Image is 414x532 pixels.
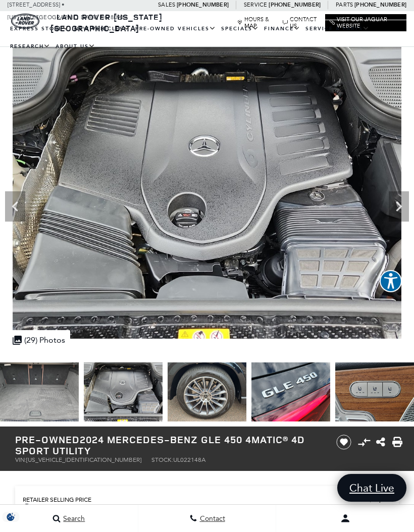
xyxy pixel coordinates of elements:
[50,12,163,34] a: Land Rover [US_STATE][GEOGRAPHIC_DATA]
[133,20,219,38] a: Pre-Owned Vehicles
[53,38,98,56] a: About Us
[237,16,278,29] a: Hours & Map
[303,20,372,38] a: Service & Parts
[11,14,39,29] a: land-rover
[173,456,205,463] span: UL022148A
[15,433,80,446] strong: Pre-Owned
[8,20,406,56] nav: Main Navigation
[8,20,72,38] a: EXPRESS STORE
[389,191,409,222] div: Next
[8,2,126,21] a: [STREET_ADDRESS] • [US_STATE][GEOGRAPHIC_DATA], CO 80905
[84,362,163,421] img: Used 2024 Black Mercedes-Benz GLE 450 image 25
[151,456,173,463] span: Stock:
[376,436,385,448] a: Share this Pre-Owned 2024 Mercedes-Benz GLE 450 4MATIC® 4D Sport Utility
[23,496,369,503] span: Retailer Selling Price
[330,16,402,29] a: Visit Our Jaguar Website
[177,1,229,9] a: [PHONE_NUMBER]
[380,270,402,292] button: Explore your accessibility options
[197,514,225,523] span: Contact
[15,456,26,463] span: VIN:
[5,191,25,222] div: Previous
[72,20,133,38] a: New Vehicles
[26,456,141,463] span: [US_VEHICLE_IDENTIFICATION_NUMBER]
[276,506,414,531] button: Open user profile menu
[392,436,402,448] a: Print this Pre-Owned 2024 Mercedes-Benz GLE 450 4MATIC® 4D Sport Utility
[335,362,414,421] img: Used 2024 Black Mercedes-Benz GLE 450 image 28
[333,434,355,450] button: Save vehicle
[11,14,39,29] img: Land Rover
[356,435,372,450] button: Compare Vehicle
[337,474,406,502] a: Chat Live
[283,16,320,29] a: Contact Us
[262,20,303,38] a: Finance
[168,362,246,421] img: Used 2024 Black Mercedes-Benz GLE 450 image 26
[251,362,330,421] img: Used 2024 Black Mercedes-Benz GLE 450 image 27
[269,1,321,9] a: [PHONE_NUMBER]
[61,514,85,523] span: Search
[8,330,70,350] div: (29) Photos
[15,434,324,456] h1: 2024 Mercedes-Benz GLE 450 4MATIC® 4D Sport Utility
[8,38,53,56] a: Research
[344,481,399,495] span: Chat Live
[219,20,262,38] a: Specials
[23,496,391,503] a: Retailer Selling Price $65,189
[380,270,402,294] aside: Accessibility Help Desk
[354,1,406,9] a: [PHONE_NUMBER]
[23,503,391,513] a: Details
